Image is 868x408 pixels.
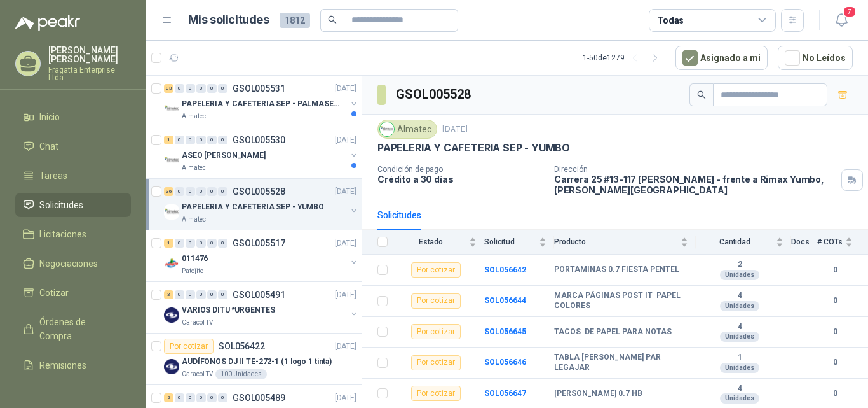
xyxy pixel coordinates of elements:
[182,201,324,213] p: PAPELERIA Y CAFETERIA SEP - YUMBO
[48,46,131,64] p: [PERSON_NAME] [PERSON_NAME]
[377,165,544,174] p: Condición de pago
[377,208,421,222] div: Solicitudes
[175,84,184,93] div: 0
[696,384,783,394] b: 4
[377,174,544,185] p: Crédito a 30 días
[233,239,285,248] p: GSOL005517
[675,46,768,70] button: Asignado a mi
[15,134,131,158] a: Chat
[335,392,356,404] p: [DATE]
[164,359,179,374] img: Company Logo
[39,286,69,300] span: Cotizar
[484,358,526,367] a: SOL056646
[778,46,853,70] button: No Leídos
[791,230,817,255] th: Docs
[817,356,853,369] b: 0
[484,389,526,398] a: SOL056647
[164,136,173,144] div: 1
[335,83,356,95] p: [DATE]
[484,296,526,305] a: SOL056644
[583,48,665,68] div: 1 - 50 de 1279
[207,136,217,144] div: 0
[696,230,791,255] th: Cantidad
[554,174,836,195] p: Carrera 25 #13-117 [PERSON_NAME] - frente a Rimax Yumbo , [PERSON_NAME][GEOGRAPHIC_DATA]
[233,136,285,144] p: GSOL005530
[164,132,359,173] a: 1 0 0 0 0 0 GSOL005530[DATE] Company LogoASEO [PERSON_NAME]Almatec
[411,386,461,401] div: Por cotizar
[207,84,217,93] div: 0
[175,290,184,299] div: 0
[175,393,184,402] div: 0
[164,290,173,299] div: 3
[186,393,195,402] div: 0
[817,230,868,255] th: # COTs
[39,169,67,183] span: Tareas
[219,342,265,351] p: SOL056422
[146,334,362,385] a: Por cotizarSOL056422[DATE] Company LogoAUDÍFONOS DJ II TE-272-1 (1 logo 1 tinta)Caracol TV100 Uni...
[335,289,356,301] p: [DATE]
[697,90,706,99] span: search
[164,393,173,402] div: 2
[335,237,356,250] p: [DATE]
[164,81,359,122] a: 33 0 0 0 0 0 GSOL005531[DATE] Company LogoPAPELERIA Y CAFETERIA SEP - PALMASECAAlmatec
[39,315,119,343] span: Órdenes de Compra
[182,215,206,225] p: Almatec
[188,11,269,29] h1: Mis solicitudes
[186,84,195,93] div: 0
[186,136,195,144] div: 0
[396,85,473,104] h3: GSOL005528
[182,253,208,265] p: 011476
[164,184,359,225] a: 36 0 0 0 0 0 GSOL005528[DATE] Company LogoPAPELERIA Y CAFETERIA SEP - YUMBOAlmatec
[696,237,773,246] span: Cantidad
[696,260,783,270] b: 2
[39,227,86,241] span: Licitaciones
[720,301,759,311] div: Unidades
[182,163,206,173] p: Almatec
[196,84,206,93] div: 0
[15,251,131,276] a: Negociaciones
[15,164,131,188] a: Tareas
[335,134,356,146] p: [DATE]
[164,84,173,93] div: 33
[843,6,857,18] span: 7
[15,15,80,31] img: Logo peakr
[186,239,195,248] div: 0
[196,136,206,144] div: 0
[280,13,310,28] span: 1812
[484,230,554,255] th: Solicitud
[218,239,227,248] div: 0
[164,204,179,220] img: Company Logo
[720,332,759,342] div: Unidades
[380,122,394,136] img: Company Logo
[196,239,206,248] div: 0
[411,293,461,309] div: Por cotizar
[484,327,526,336] b: SOL056645
[377,141,570,155] p: PAPELERIA Y CAFETERIA SEP - YUMBO
[484,265,526,274] b: SOL056642
[335,341,356,353] p: [DATE]
[39,139,58,153] span: Chat
[484,237,536,246] span: Solicitud
[15,105,131,129] a: Inicio
[657,13,684,27] div: Todas
[207,187,217,196] div: 0
[196,393,206,402] div: 0
[186,290,195,299] div: 0
[215,369,267,379] div: 100 Unidades
[175,187,184,196] div: 0
[182,111,206,122] p: Almatec
[164,101,179,116] img: Company Logo
[182,266,203,276] p: Patojito
[207,239,217,248] div: 0
[411,355,461,370] div: Por cotizar
[218,136,227,144] div: 0
[554,353,688,372] b: TABLA [PERSON_NAME] PAR LEGAJAR
[395,237,466,246] span: Estado
[218,187,227,196] div: 0
[720,393,759,404] div: Unidades
[39,110,60,124] span: Inicio
[186,187,195,196] div: 0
